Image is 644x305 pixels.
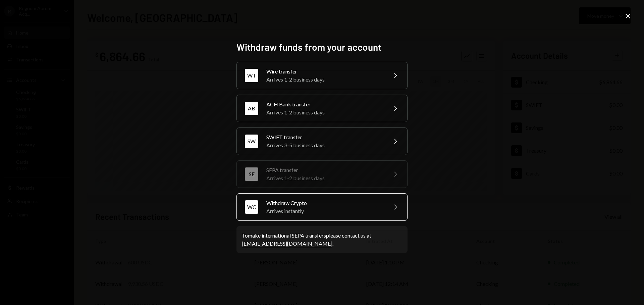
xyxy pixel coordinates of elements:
div: Withdraw Crypto [266,199,383,207]
div: WT [245,69,258,82]
button: WCWithdraw CryptoArrives instantly [236,193,408,221]
div: Arrives 1-2 business days [266,75,383,84]
div: Arrives 3-5 business days [266,141,383,149]
button: ABACH Bank transferArrives 1-2 business days [236,95,408,122]
div: ACH Bank transfer [266,100,383,108]
div: SWIFT transfer [266,133,383,141]
div: Wire transfer [266,67,383,75]
button: WTWire transferArrives 1-2 business days [236,62,408,89]
h2: Withdraw funds from your account [236,41,408,54]
div: Arrives instantly [266,207,383,215]
button: SWSWIFT transferArrives 3-5 business days [236,128,408,155]
button: SESEPA transferArrives 1-2 business days [236,160,408,188]
div: To make international SEPA transfers please contact us at . [242,232,402,248]
div: Arrives 1-2 business days [266,174,383,182]
div: SW [245,135,258,148]
div: SE [245,167,258,181]
div: SEPA transfer [266,166,383,174]
div: AB [245,102,258,115]
div: WC [245,200,258,214]
div: Arrives 1-2 business days [266,108,383,116]
a: [EMAIL_ADDRESS][DOMAIN_NAME] [242,240,332,247]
